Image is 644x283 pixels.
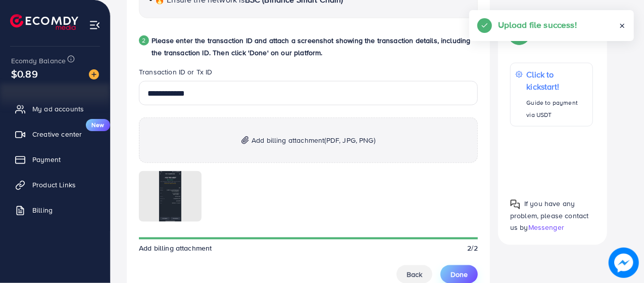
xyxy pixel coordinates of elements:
[8,200,103,220] a: Billing
[8,99,103,119] a: My ad accounts
[32,129,82,139] span: Creative center
[8,124,103,144] a: Creative centerNew
[11,66,38,81] span: $0.89
[451,269,468,279] span: Done
[152,34,478,59] p: Please enter the transaction ID and attach a screenshot showing the transaction details, includin...
[32,154,61,165] span: Payment
[139,67,478,81] legend: Transaction ID or Tx ID
[89,69,99,79] img: image
[252,134,375,146] span: Add billing attachment
[527,68,587,93] p: Click to kickstart!
[510,198,589,232] span: If you have any problem, please contact us by
[89,19,101,31] img: menu
[510,199,520,209] img: Popup guide
[468,243,478,253] span: 2/2
[159,171,181,222] img: img uploaded
[325,135,375,145] span: (PDF, JPG, PNG)
[10,14,78,30] img: logo
[528,222,564,232] span: Messenger
[32,104,84,114] span: My ad accounts
[139,35,149,46] div: 2
[527,97,587,121] p: Guide to payment via USDT
[8,149,103,170] a: Payment
[241,136,249,145] img: img
[407,269,422,279] span: Back
[498,18,577,31] h5: Upload file success!
[11,56,66,66] span: Ecomdy Balance
[8,175,103,195] a: Product Links
[32,180,76,190] span: Product Links
[86,119,110,131] span: New
[139,243,212,253] span: Add billing attachment
[609,248,638,277] img: image
[32,205,53,215] span: Billing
